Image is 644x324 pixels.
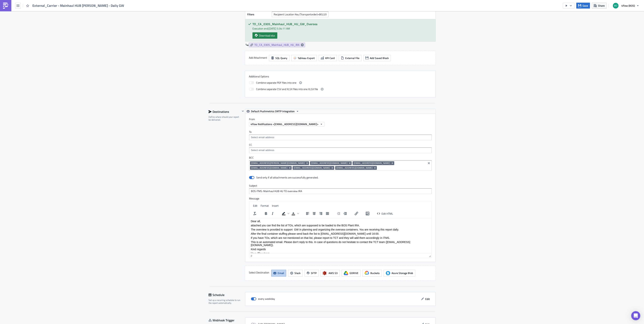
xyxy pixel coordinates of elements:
button: Decrease indent [335,211,342,216]
input: Filter1=Value1&... [272,12,329,17]
label: To [249,130,432,134]
p: Kind regards [2,30,181,33]
label: Additional Options [249,75,432,78]
span: [EMAIL_ADDRESS][DOMAIN_NAME] [354,162,390,165]
button: Justify [324,211,331,216]
p: Dear all, [2,2,181,5]
button: Remove Tag [306,161,309,165]
div: p [251,253,252,257]
img: Avatar [612,2,619,9]
div: Text color [290,211,300,216]
button: Remove Tag [373,166,377,170]
button: Slack [288,270,303,276]
p: attached you can find the list of TOs, which are supposed to be loaded to the BOS Plant IRA. [2,6,181,9]
div: Background color [280,211,290,216]
label: Message [249,197,432,200]
span: [EMAIL_ADDRESS][PERSON_NAME][DOMAIN_NAME] [251,162,305,165]
label: CC [249,143,432,146]
button: Remove Tag [348,161,352,165]
img: PushMetrics [3,3,9,9]
span: Edit [425,297,430,301]
button: Bold [263,211,269,216]
div: Define where should your report be delivered. [209,115,241,121]
span: Azure Storage Blob [386,271,390,275]
div: Execution end: [DATE] 5:34:11 AM [252,26,433,30]
p: The overview is provided to support GW in planning and organizing the oversea containers. You are... [2,10,181,13]
div: Open Intercom Messenger [631,311,640,320]
label: From [249,118,435,121]
div: Send only if all attachments are successfully generated. [256,176,318,179]
span: Combine separate PDF files into one [256,80,296,85]
h5: TO_CA_0305_Mainhaul_HUB_HU_GW_Oversea [252,23,433,26]
span: [EMAIL_ADDRESS][DOMAIN_NAME] [336,166,373,169]
span: SFTP [311,271,317,275]
button: Edit [419,296,432,302]
iframe: Rich Text Area [249,218,431,253]
span: Email [278,271,284,275]
label: Subject [249,184,432,187]
span: Tableau Export [298,56,315,60]
button: Italic [269,211,276,216]
label: Add Attachment [249,55,267,61]
span: 4flow Notifications <[EMAIL_ADDRESS][DOMAIN_NAME]> [251,122,318,126]
button: Insert/edit link [353,211,360,216]
span: Format [261,204,269,208]
button: Remove Tag [288,166,292,170]
a: TO_CA_0305_Mainhaul_HUB_HU_IRA [249,43,305,47]
button: SFTP [304,270,319,276]
span: Add Saved Block [370,56,389,60]
span: Slack [294,271,301,275]
button: Align right [318,211,324,216]
button: Align center [311,211,317,216]
span: [EMAIL_ADDRESS][DOMAIN_NAME] [251,166,287,169]
span: Save [582,4,588,8]
label: Select Destination [249,270,269,275]
span: Default Pushmetrics SMTP Integration [251,109,295,114]
button: 4flow Notifications <[EMAIL_ADDRESS][DOMAIN_NAME]> [249,122,324,126]
span: External_Carrier - Mainhaul HUB [PERSON_NAME] - Daily GW [32,3,125,8]
div: Resize [428,253,431,258]
button: Increase indent [342,211,348,216]
span: External File [345,56,359,60]
div: Destinations [209,109,241,114]
a: Download xlsx [252,32,277,39]
span: SQL Query [275,56,287,60]
button: Email [271,270,286,276]
button: Align left [304,211,311,216]
button: External File [339,55,361,61]
div: Schedule [209,292,245,298]
span: KPI Card [325,56,335,60]
div: every weekday [251,296,275,302]
button: GDRIVE [342,270,361,276]
button: Share [592,3,607,9]
button: SQL Query [269,55,289,61]
button: Insert/edit image [364,211,371,216]
button: Tableau Export [291,55,317,61]
button: Default Pushmetrics SMTP Integration [245,109,300,114]
span: Edit [253,204,257,208]
p: This is an automated email. Please don't reply to this. In case of questions do not hesitate to c... [2,22,181,28]
div: Webhook Trigger [209,317,245,323]
label: BCC [249,156,432,159]
button: Clear selected items [427,161,431,165]
span: Azure Storage Blob [392,271,413,275]
p: After the final container stuffing please send back the list to [EMAIL_ADDRESS][DOMAIN_NAME] unti... [2,14,181,17]
button: Add Saved Block [363,55,391,61]
button: Remove Tag [391,161,394,165]
p: Your 4flow team [2,34,181,37]
label: Filters [247,12,270,17]
span: 4flow (BOS) [621,4,635,8]
span: Edit HTML [382,211,393,215]
div: Set up a recurring schedule to run the report automatically. [209,299,243,305]
button: AWS S3 [321,270,340,276]
input: Select em ail add ress [250,136,430,139]
span: [EMAIL_ADDRESS][DOMAIN_NAME] [311,162,347,165]
button: KPI Card [319,55,337,61]
button: Save [576,3,590,9]
span: [EMAIL_ADDRESS][DOMAIN_NAME] [294,166,330,169]
button: Buckets [362,270,382,276]
span: AWS S3 [329,271,338,275]
button: 4flow (BOS) [611,2,641,10]
span: Share [598,4,605,8]
span: Combine separate CSV and XLSX files into one XLSX file [256,87,318,91]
